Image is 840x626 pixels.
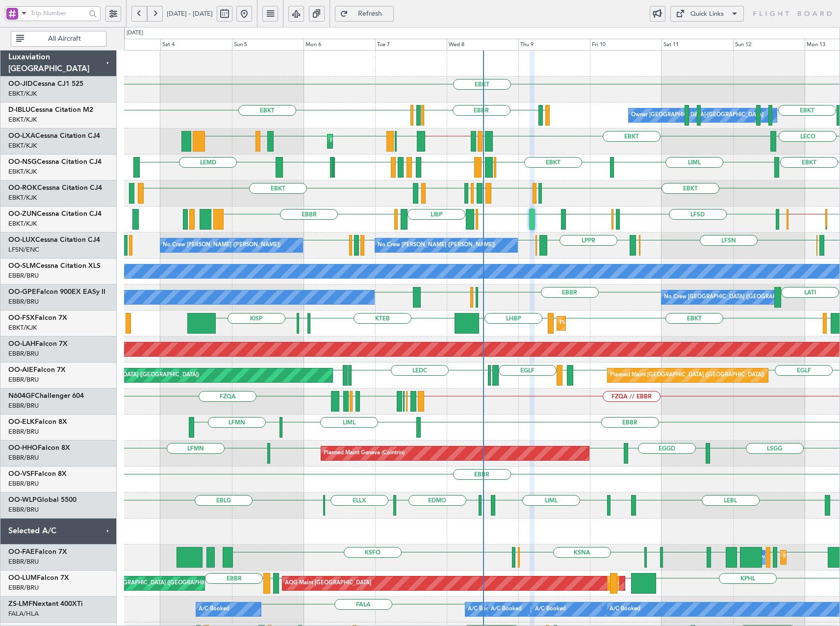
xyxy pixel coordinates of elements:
button: Refresh [335,6,394,22]
div: A/C Booked [610,602,640,617]
a: D-IBLUCessna Citation M2 [8,106,93,113]
a: OO-LAHFalcon 7X [8,340,68,347]
div: Planned Maint [GEOGRAPHIC_DATA] ([GEOGRAPHIC_DATA] National) [72,576,250,591]
a: OO-LUXCessna Citation CJ4 [8,236,100,243]
span: OO-NSG [8,158,37,165]
div: Sun 12 [733,39,805,51]
span: N604GF [8,392,35,399]
span: All Aircraft [26,35,103,42]
span: Refresh [350,10,390,17]
div: A/C Booked [199,602,229,617]
div: No Crew [PERSON_NAME] ([PERSON_NAME]) [163,238,280,253]
div: A/C Booked [491,602,522,617]
a: EBBR/BRU [8,453,39,462]
input: Trip Number [30,6,86,21]
span: OO-WLP [8,496,37,503]
span: OO-ROK [8,184,37,191]
div: AOG Maint [GEOGRAPHIC_DATA] [285,576,371,591]
a: OO-ELKFalcon 8X [8,418,67,425]
a: EBKT/KJK [8,89,37,98]
a: OO-FSXFalcon 7X [8,314,67,321]
span: OO-HHO [8,444,38,451]
div: No Crew [PERSON_NAME] ([PERSON_NAME]) [378,238,495,253]
a: OO-FAEFalcon 7X [8,548,67,555]
div: A/C Booked [535,602,566,617]
a: EBKT/KJK [8,193,37,202]
div: Sun 5 [232,39,304,51]
a: OO-GPEFalcon 900EX EASy II [8,288,105,295]
span: OO-LUM [8,574,37,581]
a: EBKT/KJK [8,323,37,332]
div: [DATE] [127,29,143,37]
div: A/C Booked [468,602,499,617]
div: Fri 3 [89,39,160,51]
span: OO-ZUN [8,210,37,217]
div: Planned Maint Kortrijk-[GEOGRAPHIC_DATA] [560,316,674,331]
a: FALA/HLA [8,609,39,618]
span: OO-FAE [8,548,35,555]
a: EBBR/BRU [8,583,39,592]
button: All Aircraft [11,31,106,47]
span: OO-LXA [8,132,35,139]
div: Owner [GEOGRAPHIC_DATA]-[GEOGRAPHIC_DATA] [631,108,764,123]
span: OO-AIE [8,366,33,373]
a: EBBR/BRU [8,297,39,306]
span: OO-LAH [8,340,35,347]
div: Planned Maint [GEOGRAPHIC_DATA] ([GEOGRAPHIC_DATA]) [610,368,764,383]
a: EBBR/BRU [8,427,39,436]
span: OO-JID [8,80,33,87]
a: EBBR/BRU [8,271,39,280]
div: Sat 11 [662,39,733,51]
a: OO-ZUNCessna Citation CJ4 [8,210,102,217]
div: Thu 9 [518,39,590,51]
span: D-IBLU [8,106,30,113]
span: OO-LUX [8,236,35,243]
a: OO-VSFFalcon 8X [8,470,67,477]
a: EBBR/BRU [8,401,39,410]
span: ZS-LMF [8,600,32,607]
a: OO-WLPGlobal 5500 [8,496,76,503]
span: [DATE] - [DATE] [167,9,213,18]
a: EBBR/BRU [8,349,39,358]
a: OO-LUMFalcon 7X [8,574,69,581]
a: ZS-LMFNextant 400XTi [8,600,83,607]
a: OO-NSGCessna Citation CJ4 [8,158,102,165]
a: OO-SLMCessna Citation XLS [8,262,101,269]
a: OO-LXACessna Citation CJ4 [8,132,100,139]
a: EBBR/BRU [8,479,39,488]
a: EBBR/BRU [8,505,39,514]
a: EBKT/KJK [8,219,37,228]
a: EBKT/KJK [8,141,37,150]
a: OO-AIEFalcon 7X [8,366,66,373]
a: EBKT/KJK [8,115,37,124]
a: N604GFChallenger 604 [8,392,84,399]
a: OO-ROKCessna Citation CJ4 [8,184,102,191]
div: Mon 6 [304,39,375,51]
div: Sat 4 [160,39,232,51]
span: OO-ELK [8,418,35,425]
span: OO-SLM [8,262,36,269]
div: Wed 8 [447,39,518,51]
a: EBBR/BRU [8,557,39,566]
a: OO-JIDCessna CJ1 525 [8,80,83,87]
span: OO-FSX [8,314,35,321]
div: Fri 10 [590,39,662,51]
a: OO-HHOFalcon 8X [8,444,70,451]
div: Tue 7 [375,39,447,51]
div: Planned Maint Kortrijk-[GEOGRAPHIC_DATA] [330,134,444,149]
a: EBBR/BRU [8,375,39,384]
div: Planned Maint Geneva (Cointrin) [324,446,405,461]
span: OO-GPE [8,288,36,295]
a: LFSN/ENC [8,245,39,254]
a: EBKT/KJK [8,167,37,176]
span: OO-VSF [8,470,34,477]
